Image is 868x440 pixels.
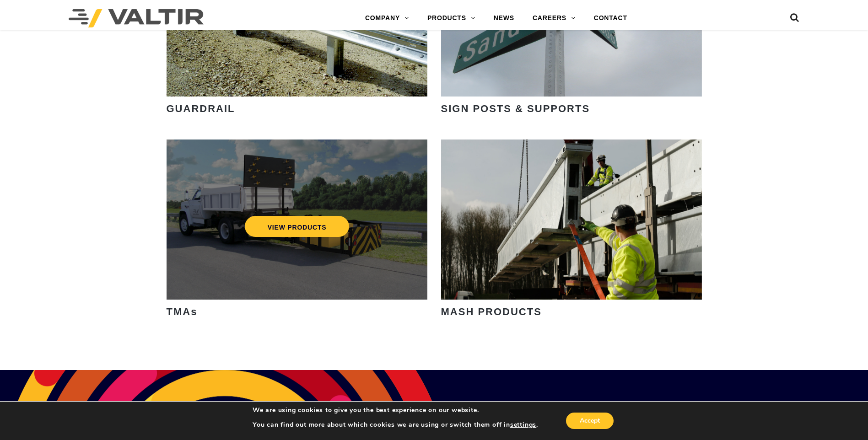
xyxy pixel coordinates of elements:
strong: SIGN POSTS & SUPPORTS [441,103,590,114]
strong: MASH PRODUCTS [441,306,542,317]
a: NEWS [485,9,523,27]
a: CAREERS [523,9,585,27]
p: We are using cookies to give you the best experience on our website. [253,406,538,414]
img: Valtir [69,9,204,27]
p: You can find out more about which cookies we are using or switch them off in . [253,421,538,429]
a: PRODUCTS [418,9,485,27]
strong: GUARDRAIL [167,103,235,114]
button: settings [510,421,536,429]
a: CONTACT [585,9,636,27]
a: VIEW PRODUCTS [244,216,349,237]
strong: TMAs [167,306,198,317]
a: COMPANY [356,9,418,27]
button: Accept [566,413,614,429]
